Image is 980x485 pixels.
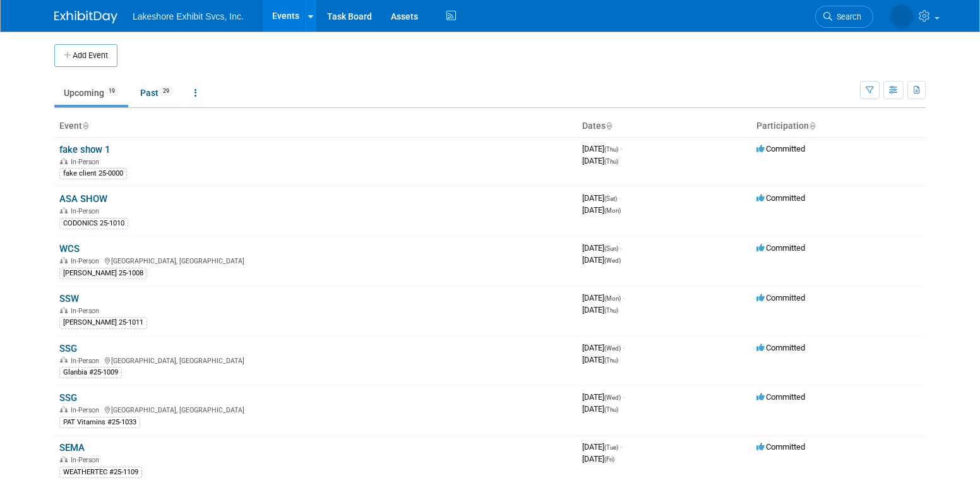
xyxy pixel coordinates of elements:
[59,355,572,365] div: [GEOGRAPHIC_DATA], [GEOGRAPHIC_DATA]
[54,81,128,105] a: Upcoming19
[82,121,88,131] a: Sort by Event Name
[756,293,805,302] span: Committed
[577,116,751,137] th: Dates
[59,404,572,414] div: [GEOGRAPHIC_DATA], [GEOGRAPHIC_DATA]
[582,442,622,452] span: [DATE]
[582,205,621,215] span: [DATE]
[623,343,624,352] span: -
[604,257,621,264] span: (Wed)
[59,255,572,265] div: [GEOGRAPHIC_DATA], [GEOGRAPHIC_DATA]
[582,144,622,153] span: [DATE]
[59,467,142,478] div: WEATHERTEC #25-1109
[59,193,107,205] a: ASA SHOW
[604,295,621,302] span: (Mon)
[604,444,618,451] span: (Tue)
[582,392,624,402] span: [DATE]
[623,392,624,402] span: -
[60,456,68,462] img: In-Person Event
[604,307,618,314] span: (Thu)
[60,257,68,263] img: In-Person Event
[71,456,103,464] span: In-Person
[756,193,805,203] span: Committed
[582,293,624,302] span: [DATE]
[832,12,861,21] span: Search
[604,146,618,153] span: (Thu)
[59,243,80,254] a: WCS
[60,307,68,313] img: In-Person Event
[582,255,621,265] span: [DATE]
[815,6,873,28] a: Search
[604,394,621,401] span: (Wed)
[59,144,110,155] a: fake show 1
[59,343,77,354] a: SSG
[604,207,621,214] span: (Mon)
[604,357,618,364] span: (Thu)
[71,406,103,414] span: In-Person
[620,243,622,253] span: -
[71,158,103,166] span: In-Person
[59,218,128,229] div: CODONICS 25-1010
[54,44,117,67] button: Add Event
[59,442,85,453] a: SEMA
[582,305,618,314] span: [DATE]
[620,442,622,452] span: -
[60,207,68,213] img: In-Person Event
[71,307,103,315] span: In-Person
[60,406,68,412] img: In-Person Event
[133,11,244,21] span: Lakeshore Exhibit Svcs, Inc.
[60,158,68,164] img: In-Person Event
[582,355,618,364] span: [DATE]
[751,116,926,137] th: Participation
[756,144,805,153] span: Committed
[756,392,805,402] span: Committed
[620,144,622,153] span: -
[619,193,621,203] span: -
[623,293,624,302] span: -
[604,158,618,165] span: (Thu)
[59,317,147,328] div: [PERSON_NAME] 25-1011
[756,243,805,253] span: Committed
[604,245,618,252] span: (Sun)
[890,4,914,28] img: MICHELLE MOYA
[809,121,815,131] a: Sort by Participation Type
[59,417,140,428] div: PAT Vitamins #25-1033
[131,81,182,105] a: Past29
[59,367,122,378] div: Glanbia #25-1009
[582,156,618,165] span: [DATE]
[582,404,618,414] span: [DATE]
[604,345,621,352] span: (Wed)
[54,116,577,137] th: Event
[582,243,622,253] span: [DATE]
[71,357,103,365] span: In-Person
[59,293,79,304] a: SSW
[756,343,805,352] span: Committed
[604,456,614,463] span: (Fri)
[54,11,117,23] img: ExhibitDay
[604,195,617,202] span: (Sat)
[582,193,621,203] span: [DATE]
[71,207,103,215] span: In-Person
[105,87,119,96] span: 19
[582,454,614,464] span: [DATE]
[606,121,612,131] a: Sort by Start Date
[59,392,77,404] a: SSG
[59,168,127,179] div: fake client 25-0000
[59,268,147,279] div: [PERSON_NAME] 25-1008
[582,343,624,352] span: [DATE]
[60,357,68,363] img: In-Person Event
[71,257,103,265] span: In-Person
[756,442,805,452] span: Committed
[604,406,618,413] span: (Thu)
[159,87,173,96] span: 29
